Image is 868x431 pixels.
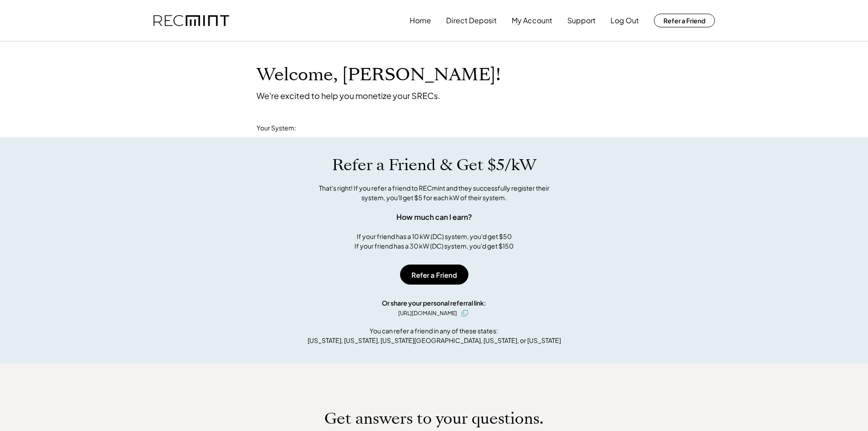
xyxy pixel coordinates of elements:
img: recmint-logotype%403x.png [154,15,229,26]
button: My Account [512,11,552,30]
div: [URL][DOMAIN_NAME] [398,309,457,317]
div: You can refer a friend in any of these states: [US_STATE], [US_STATE], [US_STATE][GEOGRAPHIC_DATA... [308,326,561,345]
button: Home [410,11,431,30]
h1: Get answers to your questions. [324,409,544,428]
button: Log Out [611,11,639,30]
div: We're excited to help you monetize your SRECs. [257,90,440,101]
div: Or share your personal referral link: [382,298,486,308]
h1: Refer a Friend & Get $5/kW [332,156,536,175]
button: Direct Deposit [446,11,497,30]
button: Support [567,11,596,30]
div: That's right! If you refer a friend to RECmint and they successfully register their system, you'l... [309,183,560,203]
button: Refer a Friend [400,265,468,285]
button: click to copy [459,308,470,319]
button: Refer a Friend [654,14,715,27]
h1: Welcome, [PERSON_NAME]! [257,64,501,86]
div: If your friend has a 10 kW (DC) system, you'd get $50 If your friend has a 30 kW (DC) system, you... [354,232,514,251]
div: Your System: [257,124,296,133]
div: How much can I earn? [396,212,472,223]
